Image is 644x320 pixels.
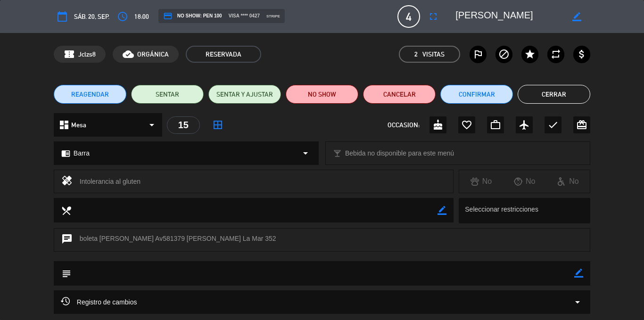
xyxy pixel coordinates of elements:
[546,175,590,188] div: No
[137,49,169,60] span: ORGÁNICA
[57,11,68,22] i: calendar_today
[123,49,134,60] i: cloud_done
[576,49,587,60] i: attach_money
[519,119,530,131] i: airplanemode_active
[425,8,442,25] button: fullscreen
[503,175,546,188] div: No
[61,205,71,215] i: local_dining
[61,233,73,246] i: chat
[524,49,536,60] i: star
[167,116,200,134] div: 15
[54,228,590,252] div: boleta [PERSON_NAME] Av581379 [PERSON_NAME] La Mar 352
[550,49,561,60] i: repeat
[80,175,446,188] div: Intolerancia al gluten
[472,49,484,60] i: outlined_flag
[71,120,86,131] span: Mesa
[574,269,583,278] i: border_color
[131,85,204,104] button: SENTAR
[71,90,109,99] span: REAGENDAR
[432,119,444,131] i: cake
[186,46,261,63] span: RESERVADA
[78,49,96,60] span: Jclzs8
[64,49,75,60] span: confirmation_number
[333,149,342,158] i: local_bar
[266,13,280,19] span: stripe
[286,85,358,104] button: NO SHOW
[54,8,71,25] button: calendar_today
[208,85,281,104] button: SENTAR Y AJUSTAR
[572,296,583,308] i: arrow_drop_down
[428,11,439,22] i: fullscreen
[300,148,311,159] i: arrow_drop_down
[438,206,446,215] i: border_color
[576,119,587,131] i: card_giftcard
[572,12,581,21] i: border_color
[518,85,590,104] button: Cerrar
[61,149,70,158] i: chrome_reader_mode
[345,148,454,159] span: Bebida no disponible para este menú
[146,119,157,131] i: arrow_drop_down
[61,296,137,308] span: Registro de cambios
[461,119,472,131] i: favorite_border
[74,148,90,159] span: Barra
[440,85,513,104] button: Confirmar
[388,120,420,131] span: OCCASION:
[58,119,70,131] i: dashboard
[74,11,109,22] span: sáb. 20, sep.
[117,11,128,22] i: access_time
[114,8,131,25] button: access_time
[54,85,126,104] button: REAGENDAR
[212,119,223,131] i: border_all
[134,11,149,22] span: 18:00
[61,175,73,188] i: healing
[414,49,418,60] span: 2
[163,11,173,21] i: credit_card
[422,49,445,60] em: Visitas
[61,268,71,279] i: subject
[490,119,501,131] i: work_outline
[498,49,510,60] i: block
[547,119,559,131] i: check
[363,85,436,104] button: Cancelar
[459,175,503,188] div: No
[163,11,222,21] span: NO SHOW: PEN 100
[397,5,420,28] span: 4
